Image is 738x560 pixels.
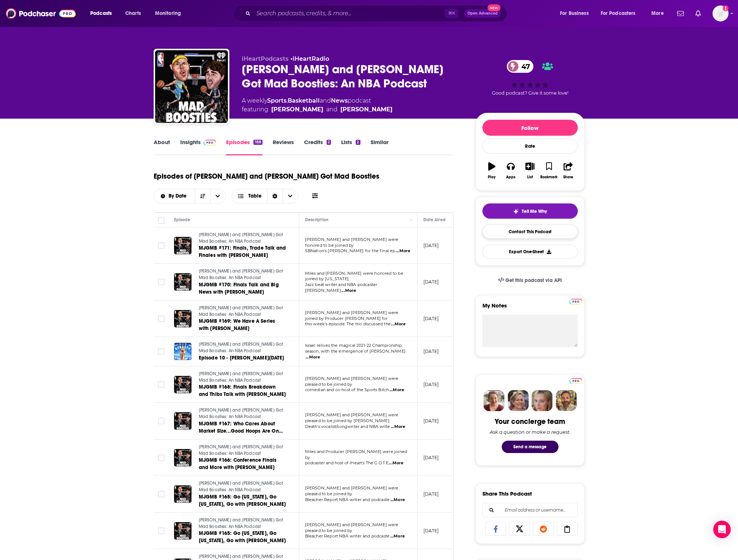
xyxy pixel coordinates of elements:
span: Toggle select row [158,418,165,424]
span: MJGMB #168: Finals Breakdown and Thibs Talk with [PERSON_NAME] [199,384,286,397]
span: [PERSON_NAME] and [PERSON_NAME] Got Mad Boosties: An NBA Podcast [199,444,283,456]
span: podcaster and host of iHeart's The G.O.T.E [305,460,388,465]
img: Jules Profile [532,390,553,411]
a: MJGMB #171: Finals, Trade Talk and Finales with [PERSON_NAME] [199,245,286,259]
div: 47Good podcast? Give it some love! [475,55,585,101]
span: , [287,97,288,104]
span: MJGMB #166: Conference Finals and More with [PERSON_NAME] [199,457,277,470]
a: [PERSON_NAME] and [PERSON_NAME] Got Mad Boosties: An NBA Podcast [199,371,286,384]
button: open menu [555,8,598,19]
a: MJGMB #170: Finals Talk and Big News with [PERSON_NAME] [199,281,286,296]
p: [DATE] [423,242,439,249]
span: MJGMB #171: Finals, Trade Talk and Finales with [PERSON_NAME] [199,245,286,258]
h1: Episodes of [PERSON_NAME] and [PERSON_NAME] Got Mad Boosties [154,172,379,181]
p: [DATE] [423,528,439,534]
a: MJGMB #167: Who Cares About Market Size...Good Hoops Are On with [PERSON_NAME] [199,420,286,435]
a: Basketball [288,97,320,104]
a: Miles Gray [340,105,392,114]
a: Lists2 [341,139,360,155]
div: Play [488,175,496,179]
span: [PERSON_NAME] and [PERSON_NAME] were pleased to be joined by [305,376,399,387]
span: and [320,97,331,104]
span: MJGMB #165: Go [US_STATE], Go [US_STATE], Go with [PERSON_NAME] [199,494,286,507]
div: Open Intercom Messenger [713,521,731,538]
button: Follow [482,120,578,136]
span: MJGMB #169: We Have A Series with [PERSON_NAME] [199,318,275,331]
span: Miles and Producer [PERSON_NAME] were joined by [305,449,407,460]
button: open menu [150,8,190,19]
button: Send a message [502,441,559,453]
a: Pro website [569,298,582,305]
span: featuring [242,105,392,114]
span: Toggle select row [158,315,165,322]
div: Ask a question or make a request. [490,429,571,435]
span: [PERSON_NAME] and [PERSON_NAME] were honored to be joined by [305,237,399,248]
div: Description [305,215,328,224]
span: comedian and co-host of the Sports Bitch [305,387,389,392]
div: Share [563,175,573,179]
span: Toggle select row [158,348,165,355]
img: Podchaser - Follow, Share and Rate Podcasts [6,7,76,20]
button: open menu [154,194,195,199]
a: Sports [267,97,287,104]
a: Show notifications dropdown [674,7,687,20]
div: 2 [356,140,360,145]
a: Credits2 [304,139,331,155]
a: [PERSON_NAME] and [PERSON_NAME] Got Mad Boosties: An NBA Podcast [199,444,286,457]
span: ...More [305,354,320,360]
button: Share [559,158,577,184]
svg: Add a profile image [723,5,729,11]
p: [DATE] [423,315,439,322]
a: InsightsPodchaser Pro [180,139,216,155]
span: ...More [390,533,405,539]
span: [PERSON_NAME] and [PERSON_NAME] Got Mad Boosties: An NBA Podcast [199,305,283,317]
a: About [154,139,170,155]
h2: Choose View [232,189,298,203]
span: Monitoring [155,8,181,19]
span: Podcasts [90,8,112,19]
h2: Choose List sort [154,189,226,203]
span: Table [248,194,261,199]
a: Contact This Podcast [482,225,578,239]
div: Sort Direction [267,189,283,203]
span: [PERSON_NAME] and [PERSON_NAME] were pleased to be joined by [305,485,399,496]
img: Miles and Jack Got Mad Boosties: An NBA Podcast [155,50,228,123]
a: MJGMB #169: We Have A Series with [PERSON_NAME] [199,318,286,332]
input: Email address or username... [489,503,572,517]
a: Share on Facebook [485,522,506,536]
button: Apps [501,158,520,184]
a: [PERSON_NAME] and [PERSON_NAME] Got Mad Boosties: An NBA Podcast [199,480,286,493]
input: Search podcasts, credits, & more... [253,8,445,19]
span: ...More [342,288,356,294]
a: [PERSON_NAME] and [PERSON_NAME] Got Mad Boosties: An NBA Podcast [199,305,286,318]
span: MJGMB #170: Finals Talk and Big News with [PERSON_NAME] [199,282,279,295]
span: Get this podcast via API [505,277,562,283]
span: ...More [389,460,403,466]
a: [PERSON_NAME] and [PERSON_NAME] Got Mad Boosties: An NBA Podcast [199,341,286,354]
span: Jazz beat writer and NBA podcaster [PERSON_NAME] [305,282,378,293]
span: [PERSON_NAME] and [PERSON_NAME] Got Mad Boosties: An NBA Podcast [199,342,283,353]
div: Search podcasts, credits, & more... [240,5,514,22]
a: MJGMB #165: Go [US_STATE], Go [US_STATE], Go with [PERSON_NAME] [199,493,286,508]
a: Share on Reddit [533,522,554,536]
a: [PERSON_NAME] and [PERSON_NAME] Got Mad Boosties: An NBA Podcast [199,268,286,281]
a: Similar [371,139,388,155]
span: [PERSON_NAME] and [PERSON_NAME] were joined by Producer [PERSON_NAME] for [305,310,399,321]
span: and [326,105,338,114]
span: ⌘ K [445,9,458,18]
span: Open Advanced [467,12,498,15]
span: Toggle select row [158,454,165,461]
a: MJGMB #168: Finals Breakdown and Thibs Talk with [PERSON_NAME] [199,384,286,398]
span: ...More [391,424,405,430]
span: Tell Me Why [522,208,547,214]
span: Logged in as antoine.jordan [713,5,729,21]
img: tell me why sparkle [513,208,519,214]
button: open menu [210,189,225,203]
a: Copy Link [557,522,578,536]
div: Apps [506,175,516,179]
a: Pro website [569,377,582,384]
button: Column Actions [407,216,416,225]
span: 47 [514,60,534,73]
span: Episode 10 - [PERSON_NAME][DATE] [199,355,284,361]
